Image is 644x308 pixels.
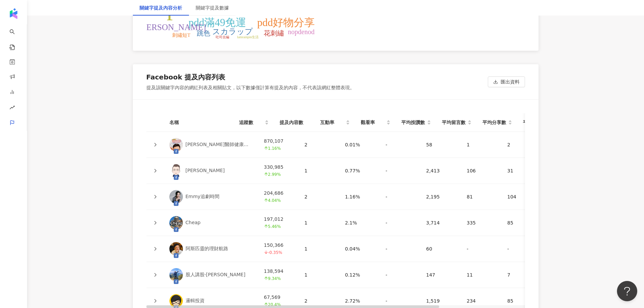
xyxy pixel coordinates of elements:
div: [PERSON_NAME] [186,167,225,174]
span: arrow-up [264,146,268,150]
div: 58 [426,141,456,148]
div: 204,686 [264,189,294,204]
div: - [386,193,415,200]
img: KOL Avatar [169,164,183,177]
div: Cheap [186,219,201,226]
div: - [467,245,497,253]
td: 1.16% [340,184,380,210]
td: - [380,210,421,236]
td: 2,195 [421,184,461,210]
span: arrow-up [264,172,268,176]
div: 1,519 [426,297,456,305]
span: 互動率 [320,119,344,126]
div: 0.77% [345,167,375,174]
a: KOL Avatar[PERSON_NAME] [169,164,253,177]
td: 2.1% [340,210,380,236]
td: 147 [421,262,461,288]
div: 106 [467,167,497,174]
td: 31 [502,158,543,184]
span: arrow-down [264,250,268,254]
div: 1 [305,167,334,174]
div: 85 [507,297,537,305]
span: arrow-up [264,224,268,228]
tspan: スカラップ [212,27,253,36]
td: 104 [502,184,543,210]
tspan: 花刺繡 [264,29,284,37]
td: 60 [421,236,461,262]
div: 7 [507,271,537,279]
div: 1 [305,245,334,253]
td: 0.04% [340,236,380,262]
th: 提及內容數 [274,113,315,132]
img: KOL Avatar [169,268,183,282]
tspan: nopdenod [288,28,314,36]
span: 9.34% [264,275,281,282]
td: 2 [299,132,340,158]
td: - [380,262,421,288]
div: 3,714 [426,219,456,227]
td: - [380,132,421,158]
div: - [386,245,415,253]
div: 197,012 [264,215,294,230]
img: KOL Avatar [169,242,183,256]
a: KOL AvatarEmmy追劇時間 [169,190,253,204]
td: 85 [502,210,543,236]
div: 2 [305,141,334,148]
div: - [386,219,415,227]
div: 870,107 [264,137,294,152]
div: 提及該關鍵字內容的網紅列表及相關貼文，以下數據僅計算有提及的內容，不代表該網紅整體表現。 [146,85,355,91]
span: arrow-up [264,276,268,280]
a: KOL Avatar邏輯投資 [169,294,253,308]
div: 2 [507,141,537,148]
a: KOL Avatar阿斯匹靈的理財航路 [169,242,253,256]
div: 81 [467,193,497,200]
div: 2,195 [426,193,456,200]
div: 1.16% [345,193,375,200]
span: 2.99% [264,171,281,178]
span: 平均分享數 [482,119,507,126]
td: 0.12% [340,262,380,288]
td: 1 [299,158,340,184]
button: 匯出資料 [488,76,525,87]
th: 互動率 [315,113,355,132]
td: - [380,236,421,262]
td: 58 [421,132,461,158]
span: 平均互動數 [523,119,547,126]
div: 2,413 [426,167,456,174]
th: 平均互動數 [518,113,558,132]
td: 1 [299,236,340,262]
span: 5.46% [264,223,281,230]
tspan: 吐司去編 [216,35,229,39]
td: - [380,158,421,184]
div: 2 [305,193,334,200]
div: 1 [305,271,334,279]
th: 追蹤數 [234,113,274,132]
td: - [461,236,502,262]
td: 1 [299,262,340,288]
th: 平均留言數 [436,113,477,132]
td: 81 [461,184,502,210]
span: -0.35% [264,249,282,256]
th: 平均分享數 [477,113,518,132]
td: 335 [461,210,502,236]
img: KOL Avatar [169,138,183,151]
a: search [9,24,23,51]
div: 股人講股-[PERSON_NAME] [186,271,245,278]
tspan: 跳色 [197,29,210,37]
td: 3,714 [421,210,461,236]
div: 1 [467,141,497,148]
div: 330,985 [264,163,294,178]
a: KOL Avatar[PERSON_NAME]醫師健康講堂 [169,138,253,151]
span: 4.04% [264,197,281,204]
td: 2 [502,132,543,158]
span: 觀看率 [361,119,385,126]
td: 0.77% [340,158,380,184]
div: 60 [426,245,456,253]
iframe: Help Scout Beacon - Open [617,281,637,301]
div: 31 [507,167,537,174]
td: 2 [299,184,340,210]
div: 0.12% [345,271,375,279]
th: 名稱 [164,113,234,132]
td: 7 [502,262,543,288]
th: 平均按讚數 [396,113,436,132]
